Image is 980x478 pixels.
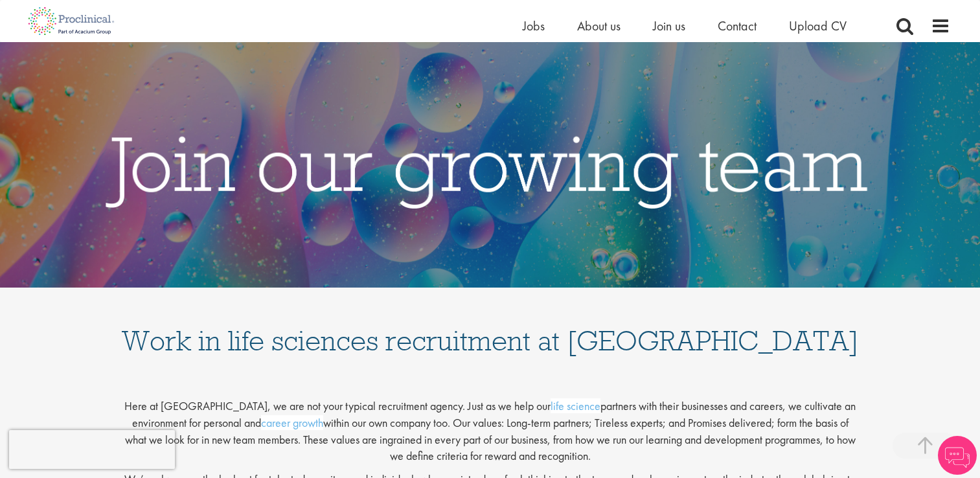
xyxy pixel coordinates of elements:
a: Upload CV [789,17,847,34]
a: life science [551,398,600,413]
p: Here at [GEOGRAPHIC_DATA], we are not your typical recruitment agency. Just as we help our partne... [121,387,860,464]
a: Join us [653,17,685,34]
a: Jobs [523,17,545,34]
iframe: reCAPTCHA [9,430,175,469]
h1: Work in life sciences recruitment at [GEOGRAPHIC_DATA] [121,301,860,355]
img: Chatbot [938,436,977,475]
a: career growth [261,415,323,430]
a: Contact [718,17,757,34]
a: About us [577,17,621,34]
